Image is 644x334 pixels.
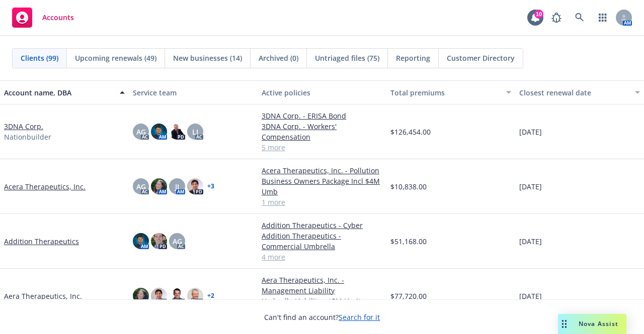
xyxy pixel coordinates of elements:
span: $126,454.00 [390,127,431,137]
span: JJ [175,181,179,192]
span: $10,838.00 [390,181,427,192]
span: AG [136,181,146,192]
span: [DATE] [519,291,542,301]
img: photo [151,178,167,194]
span: [DATE] [519,181,542,192]
img: photo [187,288,203,304]
span: Archived (0) [259,53,298,63]
a: + 2 [207,293,214,299]
a: Business Owners Package Incl $4M Umb [262,176,382,197]
a: Search [570,8,590,28]
img: photo [133,288,149,304]
a: Umbrella Liability - $5M Limit [262,296,382,306]
span: AG [136,127,146,137]
a: 3DNA Corp. [4,121,43,132]
span: New businesses (14) [173,53,242,63]
span: [DATE] [519,236,542,247]
span: $51,168.00 [390,236,427,247]
a: 3DNA Corp. - ERISA Bond [262,110,382,121]
a: Acera Therapeutics, Inc. [4,181,86,192]
span: Clients (99) [21,53,58,63]
a: 3DNA Corp. - Workers' Compensation [262,121,382,142]
span: Reporting [396,53,430,63]
div: Total premiums [390,87,500,98]
a: 1 more [262,197,382,207]
button: Closest renewal date [515,80,644,104]
div: Drag to move [558,314,571,334]
a: Search for it [339,312,380,322]
span: Untriaged files (75) [315,53,379,63]
img: photo [133,233,149,249]
span: [DATE] [519,127,542,137]
a: Acera Therapeutics, Inc. - Pollution [262,165,382,176]
span: Nationbuilder [4,132,51,142]
img: photo [151,233,167,249]
a: Addition Therapeutics - Commercial Umbrella [262,231,382,252]
a: Aera Therapeutics, Inc. [4,291,82,301]
div: Active policies [262,87,382,98]
span: $77,720.00 [390,291,427,301]
a: Addition Therapeutics - Cyber [262,220,382,231]
button: Active policies [258,80,386,104]
span: Accounts [42,14,74,22]
img: photo [169,288,185,304]
div: 10 [534,10,543,19]
span: AG [173,236,182,247]
div: Closest renewal date [519,87,629,98]
span: Customer Directory [447,53,515,63]
a: Aera Therapeutics, Inc. - Management Liability [262,275,382,296]
span: Can't find an account? [264,312,380,322]
img: photo [151,288,167,304]
a: 4 more [262,252,382,262]
span: LI [192,127,198,137]
img: photo [169,124,185,140]
img: photo [151,124,167,140]
a: Switch app [593,8,613,28]
button: Total premiums [386,80,515,104]
a: + 3 [207,183,214,189]
button: Nova Assist [558,314,626,334]
button: Service team [129,80,258,104]
a: 5 more [262,142,382,153]
a: Report a Bug [546,8,567,28]
div: Service team [133,87,254,98]
div: Account name, DBA [4,87,114,98]
span: Upcoming renewals (49) [75,53,156,63]
span: Nova Assist [579,319,618,328]
a: Addition Therapeutics [4,236,79,247]
a: Accounts [8,4,78,32]
img: photo [187,178,203,194]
